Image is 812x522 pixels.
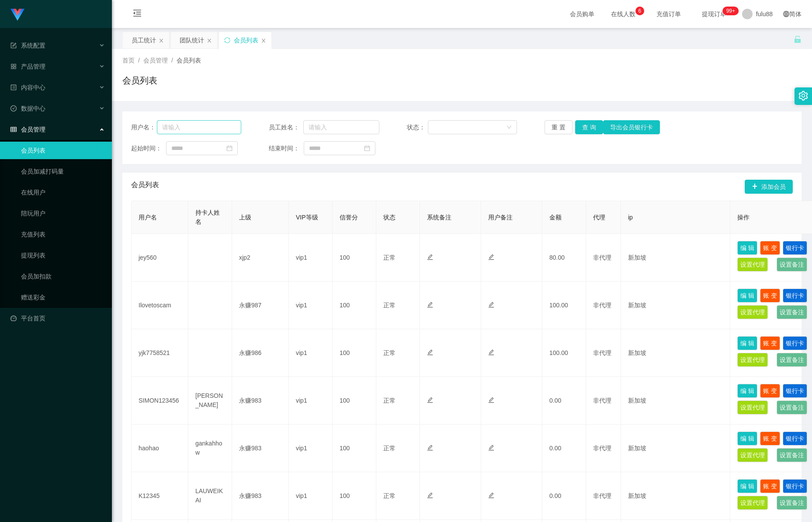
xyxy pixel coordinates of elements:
td: yjk7758521 [132,329,188,377]
span: 非代理 [593,445,611,452]
button: 导出会员银行卡 [603,120,660,134]
td: 新加坡 [621,234,730,282]
td: 100.00 [542,329,586,377]
td: vip1 [289,329,333,377]
i: 图标: menu-fold [122,0,152,28]
span: 正常 [383,445,396,452]
span: 系统备注 [427,214,451,221]
button: 设置代理 [737,496,768,510]
td: 永赚983 [232,472,289,520]
td: [PERSON_NAME] [188,377,232,425]
button: 账 变 [760,384,780,398]
button: 设置备注 [777,353,807,367]
button: 图标: plus添加会员 [745,180,793,194]
button: 银行卡 [783,384,807,398]
span: 用户名 [139,214,157,221]
td: 新加坡 [621,282,730,329]
td: 永赚986 [232,329,289,377]
button: 编 辑 [737,241,757,255]
i: 图标: setting [798,91,808,101]
input: 请输入 [157,120,241,134]
i: 图标: edit [427,302,433,308]
button: 编 辑 [737,384,757,398]
td: 新加坡 [621,377,730,425]
td: 0.00 [542,377,586,425]
span: 信誉分 [340,214,358,221]
td: 100 [333,282,376,329]
a: 图标: dashboard平台首页 [10,310,105,327]
td: 100.00 [542,282,586,329]
td: 0.00 [542,425,586,472]
button: 编 辑 [737,336,757,350]
i: 图标: table [10,126,17,132]
i: 图标: edit [488,492,494,498]
span: 会员管理 [10,126,45,133]
span: 数据中心 [10,105,45,112]
span: 会员管理 [143,57,168,64]
td: LAUWEIKAI [188,472,232,520]
span: / [171,57,173,64]
span: / [138,57,140,64]
i: 图标: edit [488,254,494,260]
button: 银行卡 [783,432,807,445]
span: 正常 [383,492,396,499]
button: 查 询 [575,120,603,134]
a: 在线用户 [21,184,105,201]
i: 图标: close [159,38,164,43]
span: 非代理 [593,254,611,261]
span: 结束时间： [269,144,304,153]
i: 图标: edit [427,492,433,498]
td: vip1 [289,425,333,472]
span: 金额 [549,214,562,221]
span: 产品管理 [10,63,45,70]
button: 账 变 [760,336,780,350]
button: 账 变 [760,241,780,255]
span: 状态： [407,123,428,132]
span: 状态 [383,214,396,221]
td: 0.00 [542,472,586,520]
button: 账 变 [760,479,780,493]
button: 编 辑 [737,289,757,303]
span: 提现订单 [697,11,731,17]
a: 陪玩用户 [21,205,105,222]
i: 图标: edit [427,254,433,260]
i: 图标: edit [488,397,494,403]
i: 图标: edit [427,445,433,451]
i: 图标: edit [488,302,494,308]
i: 图标: calendar [226,145,232,151]
span: 正常 [383,254,396,261]
span: 用户名： [131,123,157,132]
button: 银行卡 [783,289,807,303]
input: 请输入 [303,120,379,134]
td: 80.00 [542,234,586,282]
a: 赠送彩金 [21,289,105,306]
span: VIP等级 [296,214,318,221]
td: vip1 [289,377,333,425]
td: Ilovetoscam [132,282,188,329]
h1: 会员列表 [122,74,157,87]
i: 图标: close [261,38,266,43]
button: 设置备注 [777,305,807,319]
td: 新加坡 [621,329,730,377]
i: 图标: edit [488,445,494,451]
span: 操作 [737,214,750,221]
a: 会员列表 [21,142,105,159]
td: vip1 [289,472,333,520]
td: 永赚983 [232,377,289,425]
span: 上级 [239,214,251,221]
td: SIMON123456 [132,377,188,425]
button: 设置代理 [737,353,768,367]
td: gankahhow [188,425,232,472]
span: 非代理 [593,397,611,404]
td: vip1 [289,234,333,282]
button: 设置备注 [777,448,807,462]
td: 100 [333,377,376,425]
i: 图标: global [783,11,789,17]
button: 银行卡 [783,241,807,255]
span: 首页 [122,57,135,64]
span: 在线人数 [607,11,640,17]
span: 非代理 [593,349,611,356]
i: 图标: sync [224,37,230,43]
i: 图标: edit [488,349,494,355]
i: 图标: edit [427,397,433,403]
